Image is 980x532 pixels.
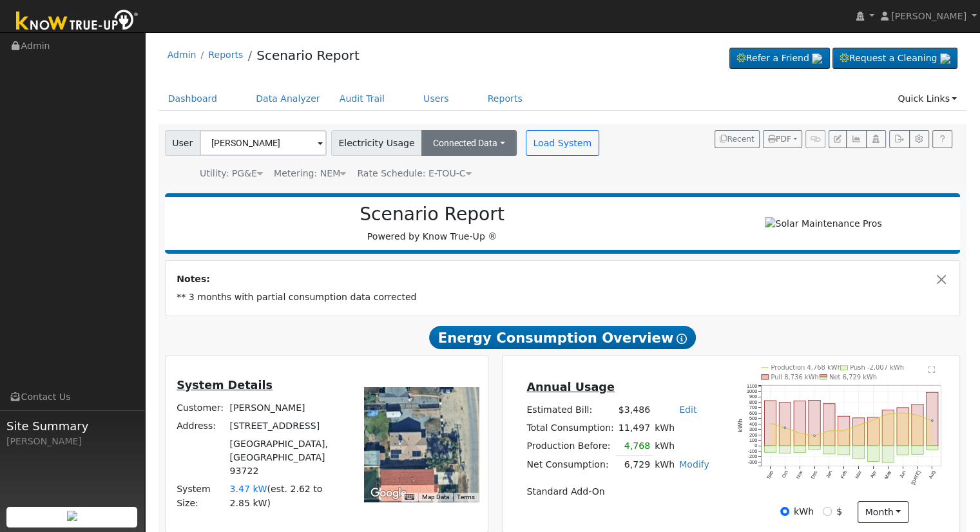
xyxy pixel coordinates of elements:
[749,421,757,427] text: 400
[478,87,532,111] a: Reports
[858,501,908,523] button: month
[178,204,686,225] h2: Scenario Report
[829,130,847,148] button: Edit User
[888,87,966,111] a: Quick Links
[749,437,757,443] text: 100
[898,470,907,480] text: Jun
[897,408,908,446] rect: onclick=""
[912,404,923,446] rect: onclick=""
[810,470,819,480] text: Dec
[616,419,652,437] td: 11,497
[909,130,929,148] button: Settings
[779,446,791,453] rect: onclick=""
[940,53,950,64] img: retrieve
[781,470,789,479] text: Oct
[526,381,614,394] u: Annual Usage
[524,455,616,474] td: Net Consumption:
[882,446,894,462] rect: onclick=""
[405,493,414,502] button: Keyboard shortcuts
[829,430,831,432] circle: onclick=""
[829,374,877,381] text: Net 6,729 kWh
[823,507,832,516] input: $
[846,130,866,148] button: Multi-Series Graph
[769,423,771,424] circle: onclick=""
[749,416,757,422] text: 500
[168,50,197,60] a: Admin
[765,470,774,480] text: Sep
[159,87,227,111] a: Dashboard
[357,168,471,178] span: Alias: H2ETOUCN
[457,493,475,500] a: Terms (opens in new tab)
[677,334,687,344] i: Show Help
[256,48,360,63] a: Scenario Report
[840,470,848,480] text: Feb
[367,485,410,502] a: Open this area in Google Maps (opens a new window)
[935,272,948,286] button: Close
[421,130,517,156] button: Connected Data
[836,505,842,518] label: $
[748,448,758,454] text: -100
[747,383,757,389] text: 1100
[853,418,865,446] rect: onclick=""
[749,399,757,405] text: 800
[10,7,145,36] img: Know True-Up
[749,426,757,432] text: 300
[754,443,757,449] text: 0
[823,404,835,446] rect: onclick=""
[526,130,599,156] button: Load System
[230,484,267,494] span: 3.47 kW
[653,455,677,474] td: kWh
[429,326,696,349] span: Energy Consumption Overview
[729,48,830,70] a: Refer a Friend
[867,446,879,461] rect: onclick=""
[897,446,908,455] rect: onclick=""
[932,130,952,148] a: Help Link
[872,419,874,421] circle: onclick=""
[794,446,805,453] rect: onclick=""
[749,405,757,411] text: 700
[910,470,922,486] text: [DATE]
[780,507,789,516] input: kWh
[784,427,786,429] circle: onclick=""
[165,130,200,156] span: User
[616,455,652,474] td: 6,729
[867,417,879,446] rect: onclick=""
[330,87,394,111] a: Audit Trail
[246,87,330,111] a: Data Analyzer
[912,446,923,454] rect: onclick=""
[866,130,886,148] button: Login As
[843,430,845,432] circle: onclick=""
[794,401,805,446] rect: onclick=""
[779,403,791,446] rect: onclick=""
[175,289,951,307] td: ** 3 months with partial consumption data corrected
[812,53,822,64] img: retrieve
[524,437,616,456] td: Production Before:
[799,432,801,434] circle: onclick=""
[175,417,227,435] td: Address:
[928,366,936,374] text: 
[858,424,860,426] circle: onclick=""
[768,135,791,144] span: PDF
[889,130,909,148] button: Export Interval Data
[227,480,346,512] td: System Size
[891,11,966,21] span: [PERSON_NAME]
[331,130,422,156] span: Electricity Usage
[208,50,243,60] a: Reports
[414,87,459,111] a: Users
[832,48,957,70] a: Request a Cleaning
[175,399,227,417] td: Customer:
[749,410,757,416] text: 600
[882,410,894,446] rect: onclick=""
[267,484,271,494] span: (
[902,412,904,414] circle: onclick=""
[850,365,904,372] text: Push -2,007 kWh
[679,404,697,415] a: Edit
[679,459,709,470] a: Modify
[227,417,346,435] td: [STREET_ADDRESS]
[931,420,933,422] circle: onclick=""
[765,217,881,231] img: Solar Maintenance Pros
[6,417,138,435] span: Site Summary
[764,446,776,452] rect: onclick=""
[809,446,820,450] rect: onclick=""
[67,511,77,521] img: retrieve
